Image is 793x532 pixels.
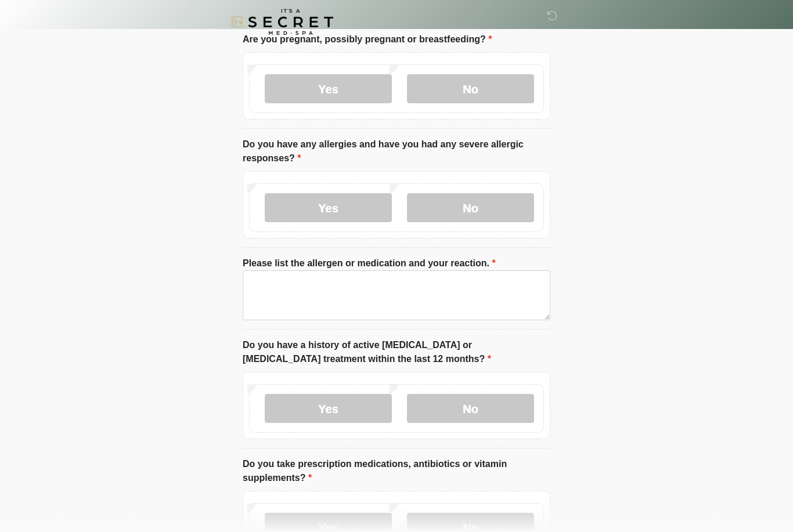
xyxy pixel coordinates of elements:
label: Do you have a history of active [MEDICAL_DATA] or [MEDICAL_DATA] treatment within the last 12 mon... [243,338,550,366]
label: Please list the allergen or medication and your reaction. [243,256,496,270]
img: It's A Secret Med Spa Logo [231,9,333,35]
label: No [407,74,534,103]
label: Do you take prescription medications, antibiotics or vitamin supplements? [243,457,550,485]
label: Do you have any allergies and have you had any severe allergic responses? [243,137,550,165]
label: No [407,193,534,222]
label: Yes [265,394,392,423]
label: Yes [265,74,392,103]
label: Yes [265,193,392,222]
label: No [407,394,534,423]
